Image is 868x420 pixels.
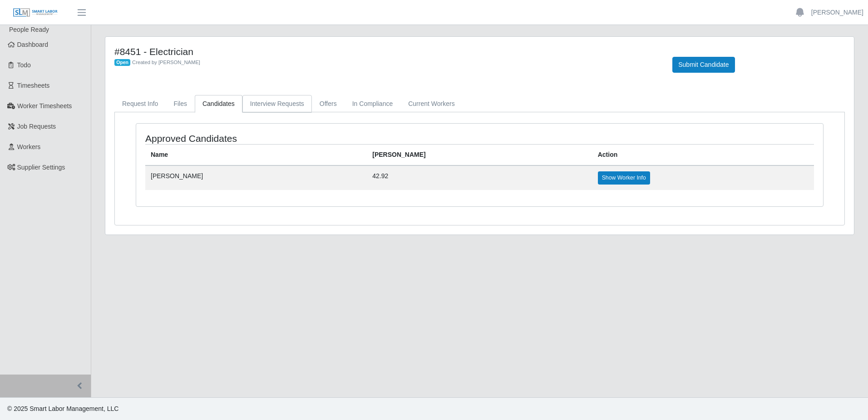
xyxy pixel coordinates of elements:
[17,61,31,69] span: Todo
[17,82,50,89] span: Timesheets
[312,95,345,113] a: Offers
[811,8,863,17] a: [PERSON_NAME]
[672,57,735,73] button: Submit Candidate
[17,123,56,130] span: Job Requests
[195,95,242,113] a: Candidates
[145,133,416,144] h4: Approved Candidates
[367,145,592,166] th: [PERSON_NAME]
[114,59,130,66] span: Open
[400,95,462,113] a: Current Workers
[17,102,72,110] span: Worker Timesheets
[17,143,41,150] span: Workers
[242,95,312,113] a: Interview Requests
[114,46,659,57] h4: #8451 - Electrician
[132,60,200,65] span: Created by [PERSON_NAME]
[17,164,65,171] span: Supplier Settings
[17,41,49,48] span: Dashboard
[145,145,367,166] th: Name
[9,26,49,33] span: People Ready
[592,145,814,166] th: Action
[598,171,650,184] a: Show Worker Info
[13,8,58,18] img: SLM Logo
[345,95,401,113] a: In Compliance
[166,95,195,113] a: Files
[7,405,118,412] span: © 2025 Smart Labor Management, LLC
[145,165,367,190] td: [PERSON_NAME]
[367,165,592,190] td: 42.92
[114,95,166,113] a: Request Info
